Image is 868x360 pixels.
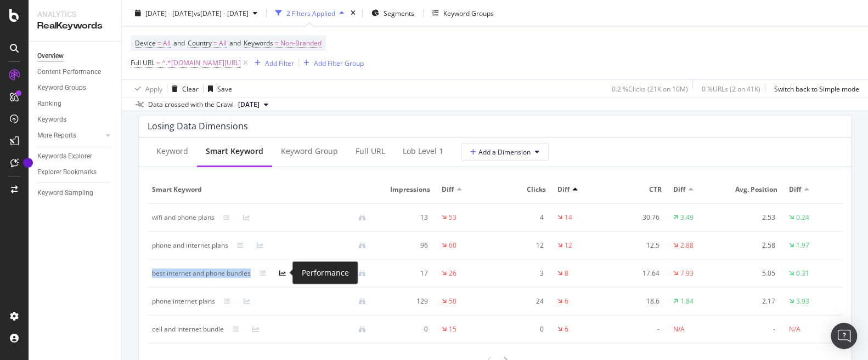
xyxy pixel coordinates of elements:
[731,241,775,250] div: 2.58
[148,121,248,132] div: Losing Data Dimensions
[37,50,64,62] div: Overview
[789,185,801,195] span: Diff
[615,185,662,195] span: CTR
[286,8,335,18] div: 2 Filters Applied
[37,167,97,178] div: Explorer Bookmarks
[265,58,294,67] div: Add Filter
[37,114,114,125] a: Keywords
[443,8,494,18] div: Keyword Groups
[796,213,809,222] div: 0.24
[615,268,660,278] div: 17.64
[449,296,456,306] div: 50
[281,146,338,157] div: Keyword Group
[244,38,273,48] span: Keywords
[37,20,112,32] div: RealKeywords
[731,185,777,195] span: Avg. Position
[680,296,694,306] div: 1.84
[731,268,775,278] div: 5.05
[204,80,232,98] button: Save
[403,146,443,157] div: lob Level 1
[156,146,188,157] div: Keyword
[384,296,428,306] div: 129
[152,213,215,222] div: wifi and phone plans
[37,66,114,78] a: Content Performance
[152,185,372,195] span: Smart Keyword
[731,213,775,222] div: 2.53
[731,296,775,306] div: 2.17
[37,130,76,141] div: More Reports
[37,130,103,141] a: More Reports
[680,268,694,278] div: 7.93
[499,213,544,222] div: 4
[680,213,694,222] div: 3.49
[499,241,544,250] div: 12
[229,38,241,48] span: and
[796,241,809,250] div: 1.97
[23,158,33,168] div: Tooltip anchor
[37,9,112,20] div: Analytics
[37,151,114,162] a: Keywords Explorer
[275,38,279,48] span: =
[167,80,199,98] button: Clear
[565,296,568,306] div: 6
[37,187,93,199] div: Keyword Sampling
[194,8,249,18] span: vs [DATE] - [DATE]
[163,36,171,51] span: All
[702,84,760,93] div: 0 % URLs ( 2 on 41K )
[356,146,385,157] div: Full URL
[219,36,227,51] span: All
[206,146,263,157] div: Smart Keyword
[37,187,114,199] a: Keyword Sampling
[152,268,251,278] div: best internet and phone bundles
[152,241,228,250] div: phone and internet plans
[37,151,92,162] div: Keywords Explorer
[131,80,162,98] button: Apply
[384,241,428,250] div: 96
[37,98,61,110] div: Ranking
[367,4,419,22] button: Segments
[770,80,859,98] button: Switch back to Simple mode
[384,185,430,195] span: Impressions
[145,84,162,93] div: Apply
[238,100,260,110] span: 2025 Aug. 29th
[428,4,498,22] button: Keyword Groups
[148,100,234,110] div: Data crossed with the Crawl
[152,296,215,306] div: phone internet plans
[565,241,572,250] div: 12
[188,38,212,48] span: Country
[612,84,688,93] div: 0.2 % Clicks ( 21K on 10M )
[37,82,86,94] div: Keyword Groups
[384,324,428,334] div: 0
[384,8,414,18] span: Segments
[37,66,101,78] div: Content Performance
[37,50,114,62] a: Overview
[673,185,685,195] span: Diff
[213,38,217,48] span: =
[557,185,570,195] span: Diff
[796,296,809,306] div: 3.93
[673,324,685,334] div: N/A
[156,58,160,67] span: =
[615,241,660,250] div: 12.5
[37,167,114,178] a: Explorer Bookmarks
[615,296,660,306] div: 18.6
[271,4,348,22] button: 2 Filters Applied
[348,8,358,19] div: times
[615,324,660,334] div: -
[831,323,857,349] div: Open Intercom Messenger
[789,324,801,334] div: N/A
[37,82,114,94] a: Keyword Groups
[774,84,859,93] div: Switch back to Simple mode
[615,213,660,222] div: 30.76
[37,98,114,110] a: Ranking
[135,38,156,48] span: Device
[152,324,224,334] div: cell and internet bundle
[470,147,531,157] span: Add a Dimension
[162,55,241,71] span: ^.*[DOMAIN_NAME][URL]
[731,324,775,334] div: -
[461,143,549,161] button: Add a Dimension
[145,8,194,18] span: [DATE] - [DATE]
[280,36,322,51] span: Non-Branded
[499,268,544,278] div: 3
[384,268,428,278] div: 17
